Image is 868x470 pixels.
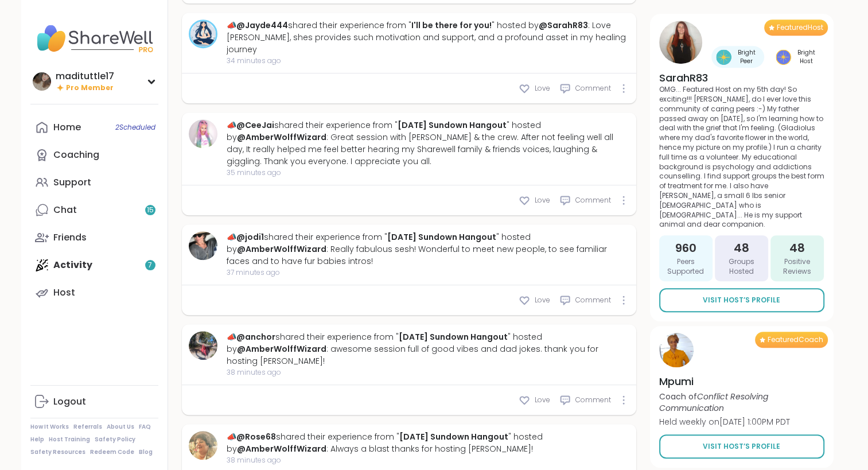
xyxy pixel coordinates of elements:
a: @AmberWolffWizard [237,243,326,255]
span: Love [535,395,550,405]
a: Logout [30,388,158,415]
a: Referrals [73,423,102,431]
span: Peers Supported [664,257,708,277]
img: Bright Host [776,49,791,65]
div: 📣 shared their experience from " " hosted by : awesome session full of good vibes and dad jokes. ... [227,331,629,367]
span: 48 [789,240,805,256]
span: 2 Scheduled [115,123,155,132]
a: Chat15 [30,196,158,224]
div: Logout [53,395,86,408]
a: [DATE] Sundown Hangout [399,331,508,343]
a: @anchor [236,331,275,343]
div: 📣 shared their experience from " " hosted by : Love [PERSON_NAME], shes provides such motivation ... [227,20,629,56]
span: 37 minutes ago [227,267,629,278]
span: Groups Hosted [719,257,764,277]
a: @AmberWolffWizard [237,131,326,143]
a: Redeem Code [90,448,134,456]
span: Pro Member [66,83,114,93]
a: @jodi1 [236,231,264,243]
span: Featured Host [777,23,823,32]
div: Friends [53,231,87,244]
span: Love [535,295,550,305]
a: Safety Policy [95,436,135,444]
a: Host [30,279,158,306]
a: Coaching [30,141,158,169]
h4: Mpumi [659,374,824,389]
a: Visit Host’s Profile [659,288,824,312]
a: @AmberWolffWizard [237,343,326,355]
a: @SarahR83 [539,20,588,31]
a: Home2Scheduled [30,114,158,141]
span: Comment [575,295,611,305]
a: Safety Resources [30,448,85,456]
span: Love [535,195,550,205]
div: 📣 shared their experience from " " hosted by : Always a blast thanks for hosting [PERSON_NAME]! [227,431,629,455]
span: Visit Host’s Profile [703,441,780,452]
p: Coach of [659,391,824,414]
a: About Us [107,423,134,431]
a: Help [30,436,44,444]
div: madituttle17 [56,70,114,83]
span: 35 minutes ago [227,168,629,178]
a: Blog [139,448,153,456]
a: [DATE] Sundown Hangout [387,231,496,243]
div: Host [53,286,75,299]
span: 15 [147,205,154,215]
span: 38 minutes ago [227,455,629,465]
span: Positive Reviews [775,257,819,277]
img: Bright Peer [716,49,731,65]
p: Held weekly on [DATE] 1:00PM PDT [659,416,824,428]
img: Mpumi [659,333,694,367]
h4: SarahR83 [659,71,824,85]
a: @Rose68 [236,431,276,442]
img: Jayde444 [190,21,216,46]
span: Comment [575,395,611,405]
img: SarahR83 [659,21,702,64]
div: 📣 shared their experience from " " hosted by : Great session with [PERSON_NAME] & the crew. After... [227,119,629,168]
a: FAQ [139,423,151,431]
span: Bright Host [793,48,820,65]
span: 34 minutes ago [227,56,629,66]
img: Rose68 [189,431,217,460]
span: Visit Host’s Profile [703,295,780,305]
span: Bright Peer [734,48,760,65]
span: 38 minutes ago [227,367,629,378]
div: Coaching [53,149,99,161]
a: @Jayde444 [236,20,288,31]
span: Comment [575,195,611,205]
a: @AmberWolffWizard [237,443,326,455]
a: Jayde444 [189,20,217,48]
div: 📣 shared their experience from " " hosted by : Really fabulous sesh! Wonderful to meet new people... [227,231,629,267]
div: Chat [53,204,77,216]
img: ShareWell Nav Logo [30,18,158,59]
img: jodi1 [189,231,217,260]
a: Support [30,169,158,196]
div: Home [53,121,81,134]
a: I'll be there for you! [411,20,492,31]
img: CeeJai [189,119,217,148]
a: [DATE] Sundown Hangout [399,431,508,442]
img: madituttle17 [33,72,51,91]
a: [DATE] Sundown Hangout [398,119,507,131]
a: Friends [30,224,158,251]
a: Host Training [49,436,90,444]
span: 960 [675,240,696,256]
span: 48 [734,240,749,256]
a: How It Works [30,423,69,431]
p: OMG... Featured Host on my 5th day! So exciting!!! [PERSON_NAME], do I ever love this community o... [659,85,824,228]
span: Featured Coach [768,335,823,344]
i: Conflict Resolving Communication [659,391,768,414]
a: Visit Host’s Profile [659,434,824,459]
span: Love [535,83,550,94]
a: @CeeJai [236,119,274,131]
div: Support [53,176,91,189]
span: Comment [575,83,611,94]
img: anchor [189,331,217,360]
